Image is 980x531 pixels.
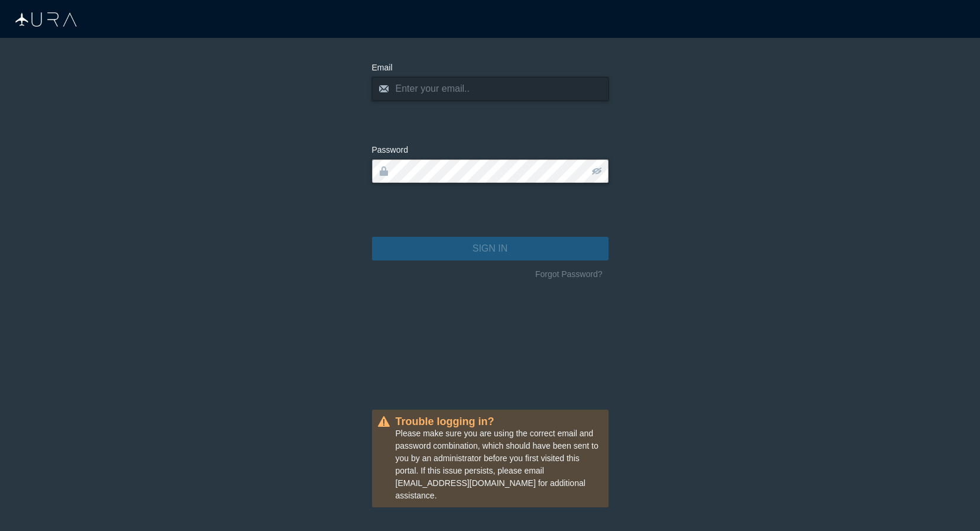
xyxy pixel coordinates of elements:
[372,145,408,155] span: Password
[535,268,603,281] span: Forgot Password?
[529,265,609,284] button: Forgot Password?
[396,416,601,427] h4: Trouble logging in?
[372,237,609,260] button: SIGN IN
[473,242,508,256] span: SIGN IN
[372,63,393,72] span: Email
[372,77,609,101] input: Enter your email..
[372,410,609,507] div: Please make sure you are using the correct email and password combination, which should have been...
[15,12,77,27] img: Aura Logo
